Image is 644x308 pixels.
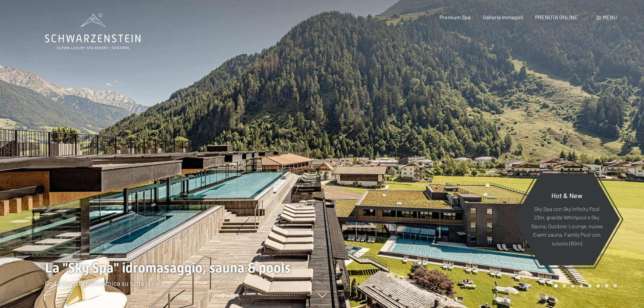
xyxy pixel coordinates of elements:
div: Carousel Page 2 [563,284,566,288]
p: Sky Spa con Sky infinity Pool 23m, grande Whirlpool e Sky Sauna, Outdoor Lounge, nuova Event saun... [530,204,603,247]
a: Premium Spa [439,14,471,20]
div: Carousel Page 5 [588,284,592,288]
div: Carousel Page 1 (Current Slide) [554,284,558,288]
a: Hot & New Sky Spa con Sky infinity Pool 23m, grande Whirlpool e Sky Sauna, Outdoor Lounge, nuova ... [513,173,620,266]
span: Menu [603,14,617,20]
div: Carousel Page 6 [596,284,600,288]
div: Carousel Page 8 [613,284,617,288]
a: PRENOTA ONLINE [535,14,578,20]
div: Carousel Page 4 [579,284,583,288]
span: Hot & New [551,191,582,199]
div: Carousel Pagination [552,284,617,288]
div: Carousel Page 3 [571,284,575,288]
a: Galleria immagini [483,14,523,20]
div: Carousel Page 7 [605,284,609,288]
